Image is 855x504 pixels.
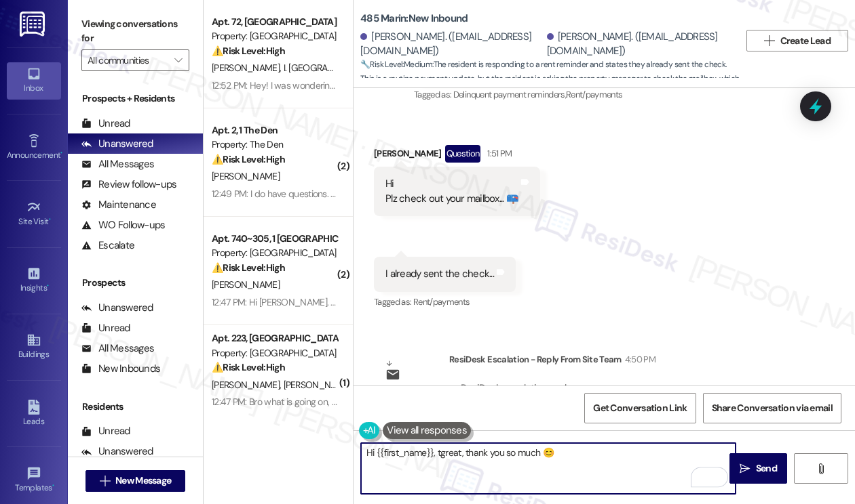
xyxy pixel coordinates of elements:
[81,198,156,212] div: Maintenance
[49,215,51,224] span: •
[212,62,284,74] span: [PERSON_NAME]
[81,137,153,151] div: Unanswered
[7,62,61,99] a: Inbox
[566,89,623,100] span: Rent/payments
[413,296,470,308] span: Rent/payments
[68,400,203,414] div: Residents
[212,188,467,200] div: 12:49 PM: I do have questions. Is there a number I can call you at?
[85,470,186,492] button: New Message
[453,89,566,100] span: Delinquent payment reminders ,
[756,461,777,476] span: Send
[361,443,736,494] textarea: To enrich screen reader interactions, please activate Accessibility in Grammarly extension settings
[360,59,432,70] strong: 🔧 Risk Level: Medium
[81,177,176,192] div: Review follow-ups
[374,145,540,167] div: [PERSON_NAME]
[212,170,280,182] span: [PERSON_NAME]
[212,246,337,260] div: Property: [GEOGRAPHIC_DATA]
[360,58,740,116] span: : The resident is responding to a rent reminder and states they already sent the check. This is a...
[461,381,791,438] div: ResiDesk escalation reply -> Please reply, great, thank you so much 😊 [PERSON_NAME], Assistant Pr...
[740,463,750,474] i: 
[284,379,351,391] span: [PERSON_NAME]
[449,352,805,371] div: ResiDesk Escalation - Reply From Site Team
[284,62,375,74] span: I. [GEOGRAPHIC_DATA]
[81,321,130,335] div: Unread
[81,157,154,171] div: All Messages
[360,30,544,59] div: [PERSON_NAME]. ([EMAIL_ADDRESS][DOMAIN_NAME])
[212,232,337,246] div: Apt. 740~305, 1 [GEOGRAPHIC_DATA]
[729,453,787,484] button: Send
[414,85,845,104] div: Tagged as:
[100,476,110,486] i: 
[174,55,182,66] i: 
[81,117,130,131] div: Unread
[212,15,337,29] div: Apt. 72, [GEOGRAPHIC_DATA]
[445,145,481,162] div: Question
[81,218,165,232] div: WO Follow-ups
[212,261,285,274] strong: ⚠️ Risk Level: High
[703,393,841,423] button: Share Conversation via email
[212,278,280,291] span: [PERSON_NAME]
[212,123,337,138] div: Apt. 2, 1 The Den
[212,153,285,165] strong: ⚠️ Risk Level: High
[780,34,831,48] span: Create Lead
[385,382,438,425] div: Email escalation reply
[360,12,468,26] b: 485 Marin: New Inbound
[7,329,61,365] a: Buildings
[584,393,696,423] button: Get Conversation Link
[81,238,134,253] div: Escalate
[81,444,153,459] div: Unanswered
[212,361,285,373] strong: ⚠️ Risk Level: High
[484,146,512,161] div: 1:51 PM
[88,49,168,71] input: All communities
[47,281,49,291] span: •
[68,276,203,290] div: Prospects
[52,481,54,490] span: •
[212,379,284,391] span: [PERSON_NAME]
[385,267,494,281] div: I already sent the check...
[385,177,518,206] div: Hi Plz check out your mailbox... 📪
[81,362,160,376] div: New Inbounds
[20,12,47,37] img: ResiDesk Logo
[746,30,848,51] button: Create Lead
[212,45,285,57] strong: ⚠️ Risk Level: High
[7,396,61,432] a: Leads
[81,341,154,356] div: All Messages
[764,35,774,46] i: 
[212,29,337,43] div: Property: [GEOGRAPHIC_DATA]
[7,262,61,299] a: Insights •
[81,301,153,315] div: Unanswered
[212,346,337,360] div: Property: [GEOGRAPHIC_DATA]
[60,148,62,158] span: •
[212,138,337,152] div: Property: The Den
[81,424,130,438] div: Unread
[212,331,337,345] div: Apt. 223, [GEOGRAPHIC_DATA]
[7,462,61,499] a: Templates •
[81,14,189,49] label: Viewing conversations for
[816,463,826,474] i: 
[622,352,655,366] div: 4:50 PM
[712,401,833,415] span: Share Conversation via email
[68,91,203,106] div: Prospects + Residents
[593,401,687,415] span: Get Conversation Link
[115,474,171,488] span: New Message
[547,30,730,59] div: [PERSON_NAME]. ([EMAIL_ADDRESS][DOMAIN_NAME])
[374,292,516,312] div: Tagged as:
[7,196,61,232] a: Site Visit •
